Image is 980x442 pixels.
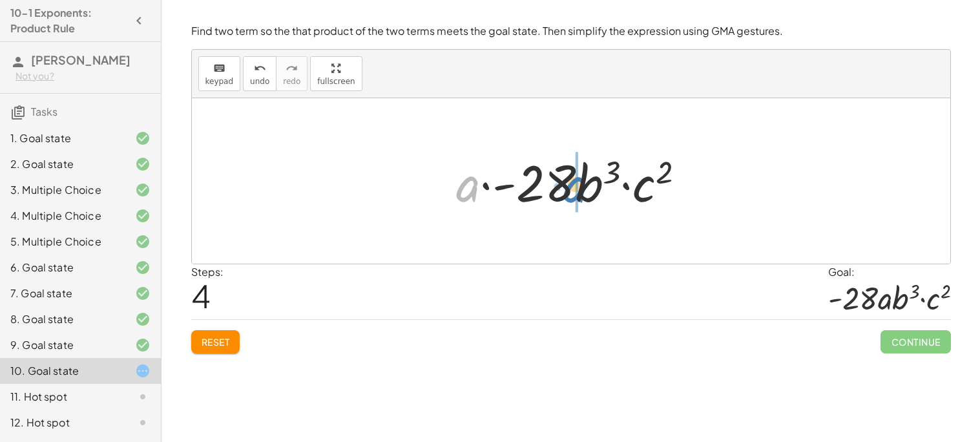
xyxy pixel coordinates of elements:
[135,389,151,405] i: Task not started.
[10,182,114,198] div: 3. Multiple Choice
[135,311,151,327] i: Task finished and correct.
[135,415,151,430] i: Task not started.
[135,156,151,172] i: Task finished and correct.
[213,61,225,76] i: keyboard
[10,311,114,327] div: 8. Goal state
[10,5,127,36] h4: 10-1 Exponents: Product Rule
[286,61,298,76] i: redo
[135,363,151,379] i: Task started.
[31,52,130,67] span: [PERSON_NAME]
[243,56,276,91] button: undoundo
[10,131,114,146] div: 1. Goal state
[191,24,951,39] p: Find two term so the that product of the two terms meets the goal state. Then simplify the expres...
[10,286,114,301] div: 7. Goal state
[828,264,951,280] div: Goal:
[10,234,114,249] div: 5. Multiple Choice
[317,77,355,86] span: fullscreen
[135,286,151,301] i: Task finished and correct.
[205,77,234,86] span: keypad
[191,330,240,353] button: Reset
[16,70,151,83] div: Not you?
[254,61,266,76] i: undo
[191,276,211,315] span: 4
[135,337,151,353] i: Task finished and correct.
[10,415,114,430] div: 12. Hot spot
[10,260,114,275] div: 6. Goal state
[250,77,269,86] span: undo
[10,208,114,224] div: 4. Multiple Choice
[283,77,300,86] span: redo
[198,56,241,91] button: keyboardkeypad
[276,56,308,91] button: redoredo
[310,56,362,91] button: fullscreen
[191,265,224,279] label: Steps:
[135,131,151,146] i: Task finished and correct.
[135,182,151,198] i: Task finished and correct.
[10,337,114,353] div: 9. Goal state
[135,234,151,249] i: Task finished and correct.
[10,156,114,172] div: 2. Goal state
[10,363,114,379] div: 10. Goal state
[135,260,151,275] i: Task finished and correct.
[10,389,114,405] div: 11. Hot spot
[135,208,151,224] i: Task finished and correct.
[202,336,230,348] span: Reset
[31,105,57,118] span: Tasks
